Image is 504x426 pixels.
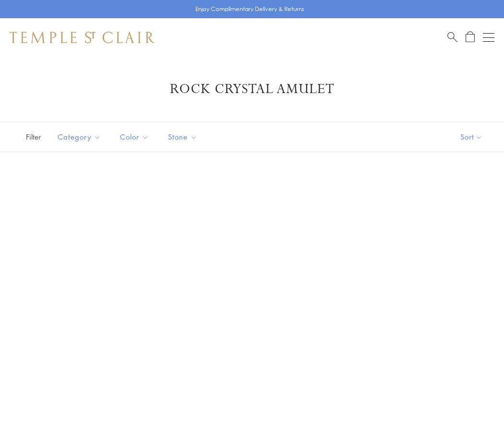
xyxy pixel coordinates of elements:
[53,131,108,143] span: Category
[195,4,304,14] p: Enjoy Complimentary Delivery & Returns
[439,122,504,152] button: Show sort by
[115,131,156,143] span: Color
[24,81,480,98] h1: Rock Crystal Amulet
[113,126,156,148] button: Color
[466,31,475,43] a: Open Shopping Bag
[161,126,204,148] button: Stone
[10,32,155,43] img: Temple St. Clair
[447,31,457,43] a: Search
[483,32,494,43] button: Open navigation
[50,126,108,148] button: Category
[163,131,204,143] span: Stone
